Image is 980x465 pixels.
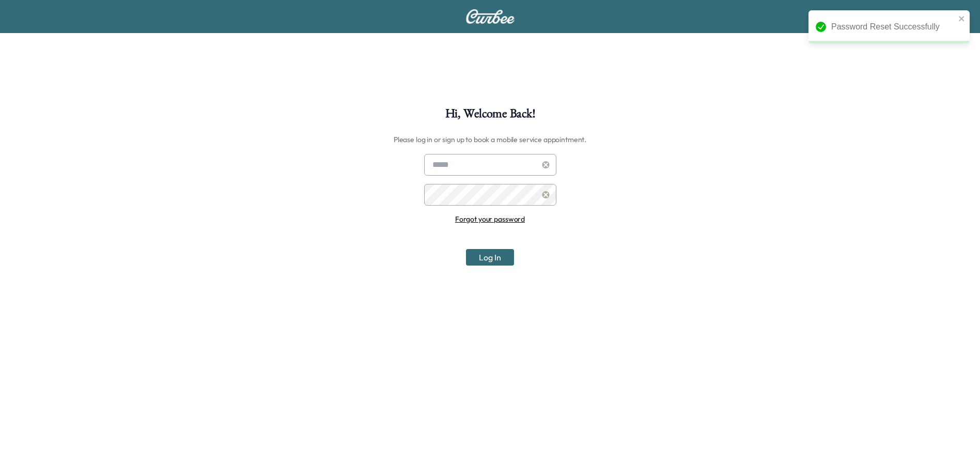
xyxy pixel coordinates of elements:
[465,9,515,24] img: Curbee Logo
[466,249,514,266] button: Log In
[958,14,966,23] button: close
[455,214,525,224] a: Forgot your password
[831,21,955,33] div: Password Reset Successfully
[394,131,586,148] h6: Please log in or sign up to book a mobile service appointment.
[445,107,535,125] h1: Hi, Welcome Back!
